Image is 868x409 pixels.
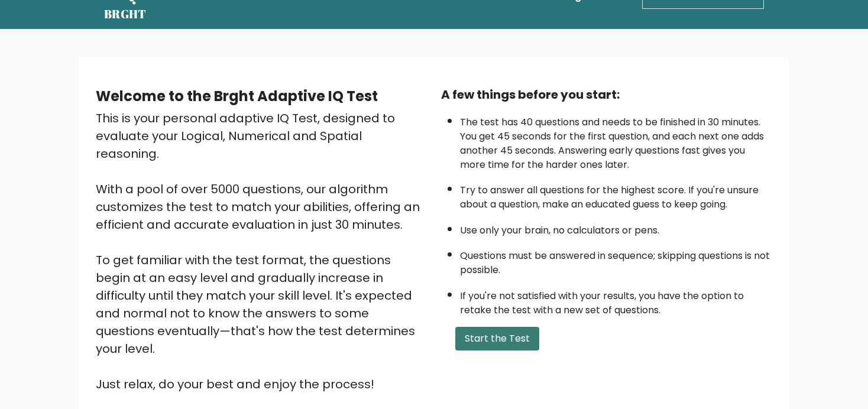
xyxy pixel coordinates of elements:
[460,109,772,172] li: The test has 40 questions and needs to be finished in 30 minutes. You get 45 seconds for the firs...
[460,243,772,277] li: Questions must be answered in sequence; skipping questions is not possible.
[96,86,378,106] b: Welcome to the Brght Adaptive IQ Test
[96,109,427,393] div: This is your personal adaptive IQ Test, designed to evaluate your Logical, Numerical and Spatial ...
[460,283,772,317] li: If you're not satisfied with your results, you have the option to retake the test with a new set ...
[460,177,772,212] li: Try to answer all questions for the highest score. If you're unsure about a question, make an edu...
[441,86,772,103] div: A few things before you start:
[104,7,147,21] h5: BRGHT
[460,218,772,238] li: Use only your brain, no calculators or pens.
[455,327,539,350] button: Start the Test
